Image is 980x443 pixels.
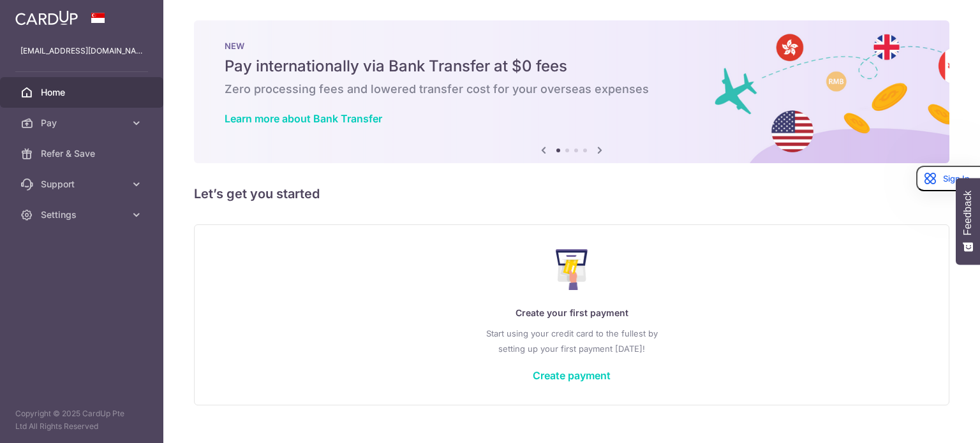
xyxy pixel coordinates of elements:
[533,369,611,382] a: Create payment
[41,178,125,191] span: Support
[194,20,949,163] img: Bank transfer banner
[41,117,125,129] span: Pay
[220,305,923,321] p: Create your first payment
[225,82,919,97] h6: Zero processing fees and lowered transfer cost for your overseas expenses
[20,45,143,57] p: [EMAIL_ADDRESS][DOMAIN_NAME]
[962,191,974,235] span: Feedback
[225,41,919,51] p: NEW
[41,147,125,160] span: Refer & Save
[956,178,980,265] button: Feedback - Show survey
[225,56,919,76] h5: Pay internationally via Bank Transfer at $0 fees
[41,86,125,99] span: Home
[556,249,588,290] img: Make Payment
[194,184,949,204] h5: Let’s get you started
[225,112,382,125] a: Learn more about Bank Transfer
[15,10,78,25] img: CardUp
[220,326,923,356] p: Start using your credit card to the fullest by setting up your first payment [DATE]!
[41,208,125,221] span: Settings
